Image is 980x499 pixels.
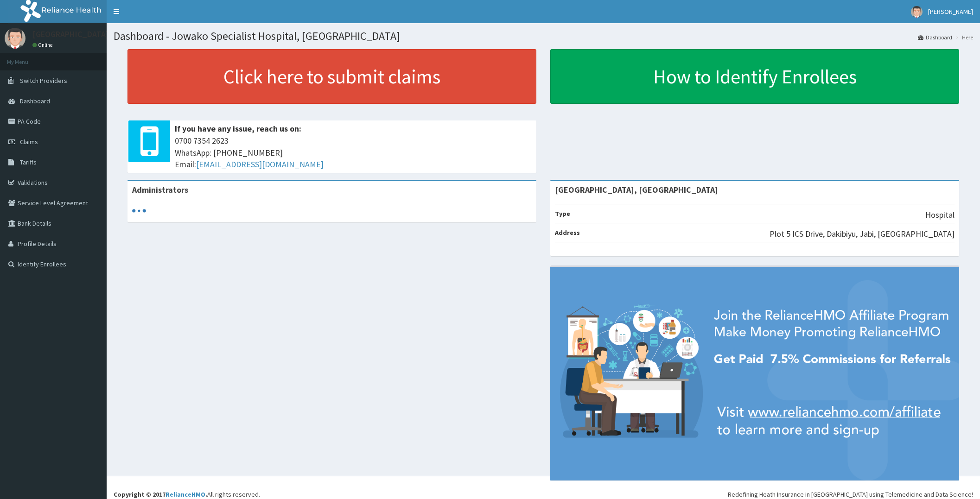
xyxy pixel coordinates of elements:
span: Tariffs [20,158,37,166]
p: Plot 5 ICS Drive, Dakibiyu, Jabi, [GEOGRAPHIC_DATA] [770,228,955,240]
span: 0700 7354 2623 WhatsApp: [PHONE_NUMBER] Email: [175,135,532,171]
a: How to Identify Enrollees [550,49,959,104]
a: Click here to submit claims [127,49,536,104]
p: [GEOGRAPHIC_DATA] ABUJA [32,30,134,38]
div: Redefining Heath Insurance in [GEOGRAPHIC_DATA] using Telemedicine and Data Science! [728,490,973,499]
span: Dashboard [20,97,50,105]
h1: Dashboard - Jowako Specialist Hospital, [GEOGRAPHIC_DATA] [114,30,973,42]
li: Here [953,33,973,41]
span: Claims [20,138,38,146]
b: If you have any issue, reach us on: [175,123,301,134]
b: Address [555,228,580,237]
strong: Copyright © 2017 . [114,490,207,499]
b: Administrators [132,184,188,195]
img: User Image [911,6,923,18]
strong: [GEOGRAPHIC_DATA], [GEOGRAPHIC_DATA] [555,184,718,195]
a: Online [32,42,55,48]
img: User Image [5,28,25,49]
a: RelianceHMO [165,490,205,499]
span: [PERSON_NAME] [928,7,973,16]
a: [EMAIL_ADDRESS][DOMAIN_NAME] [196,159,324,170]
p: Hospital [925,209,955,221]
span: Switch Providers [20,76,67,85]
img: provider-team-banner.png [550,267,959,481]
b: Type [555,209,570,218]
a: Dashboard [918,33,952,41]
svg: audio-loading [132,204,146,218]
